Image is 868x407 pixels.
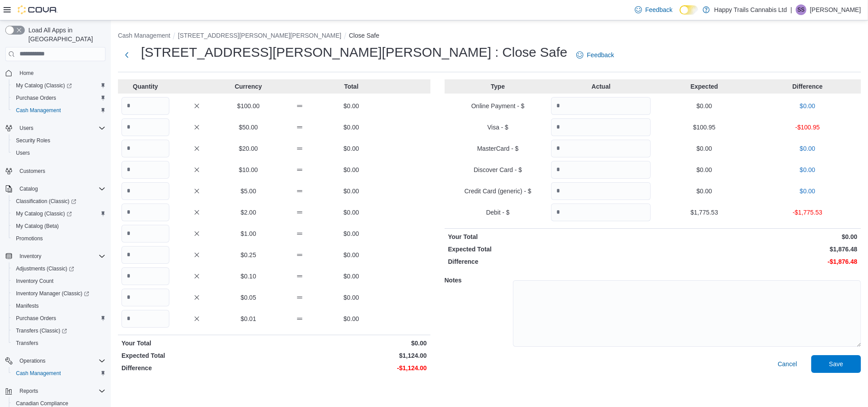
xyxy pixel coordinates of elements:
[327,102,375,110] p: $0.00
[16,356,49,366] button: Operations
[327,144,375,153] p: $0.00
[12,313,106,324] span: Purchase Orders
[448,257,651,266] p: Difference
[327,165,375,174] p: $0.00
[448,232,651,241] p: Your Total
[16,184,41,194] button: Catalog
[9,300,109,312] button: Manifests
[811,355,861,373] button: Save
[12,221,106,231] span: My Catalog (Beta)
[12,325,106,336] span: Transfers (Classic)
[654,102,754,110] p: $0.00
[16,165,106,176] span: Customers
[327,187,375,196] p: $0.00
[551,203,651,221] input: Quantity
[16,400,68,407] span: Canadian Compliance
[16,370,61,377] span: Cash Management
[118,46,136,64] button: Next
[12,208,75,219] a: My Catalog (Classic)
[12,288,93,299] a: Inventory Manager (Classic)
[654,165,754,174] p: $0.00
[121,289,169,306] input: Quantity
[12,196,80,207] a: Classification (Classic)
[573,46,618,64] a: Feedback
[654,232,857,241] p: $0.00
[16,198,76,205] span: Classification (Classic)
[448,82,548,91] p: Type
[774,355,801,373] button: Cancel
[448,102,548,110] p: Online Payment - $
[12,368,64,379] a: Cash Management
[20,185,38,192] span: Catalog
[121,267,169,285] input: Quantity
[16,235,43,242] span: Promotions
[224,272,272,281] p: $0.10
[778,360,797,368] span: Cancel
[12,93,106,103] span: Purchase Orders
[448,165,548,174] p: Discover Card - $
[12,368,106,379] span: Cash Management
[224,123,272,132] p: $50.00
[12,233,106,244] span: Promotions
[224,144,272,153] p: $20.00
[12,263,78,274] a: Adjustments (Classic)
[12,313,60,324] a: Purchase Orders
[551,82,651,91] p: Actual
[9,220,109,232] button: My Catalog (Beta)
[16,68,37,78] a: Home
[448,123,548,132] p: Visa - $
[12,301,42,311] a: Manifests
[654,208,754,217] p: $1,775.53
[16,290,89,297] span: Inventory Manager (Classic)
[2,355,109,367] button: Operations
[714,4,787,15] p: Happy Trails Cannabis Ltd
[16,251,106,262] span: Inventory
[224,187,272,196] p: $5.00
[758,187,857,196] p: $0.00
[9,134,109,147] button: Security Roles
[448,245,651,254] p: Expected Total
[327,272,375,281] p: $0.00
[12,148,106,158] span: Users
[224,208,272,217] p: $2.00
[810,4,861,15] p: [PERSON_NAME]
[20,253,41,260] span: Inventory
[20,70,34,77] span: Home
[327,314,375,323] p: $0.00
[790,4,792,15] p: |
[16,315,56,322] span: Purchase Orders
[224,314,272,323] p: $0.01
[758,82,857,91] p: Difference
[2,183,109,195] button: Catalog
[9,92,109,104] button: Purchase Orders
[121,339,272,348] p: Your Total
[758,102,857,110] p: $0.00
[16,137,50,144] span: Security Roles
[16,223,59,230] span: My Catalog (Beta)
[141,43,567,61] h1: [STREET_ADDRESS][PERSON_NAME][PERSON_NAME] : Close Safe
[16,327,67,334] span: Transfers (Classic)
[12,105,106,116] span: Cash Management
[121,310,169,328] input: Quantity
[20,168,45,175] span: Customers
[121,182,169,200] input: Quantity
[9,262,109,275] a: Adjustments (Classic)
[9,312,109,325] button: Purchase Orders
[654,245,857,254] p: $1,876.48
[121,140,169,157] input: Quantity
[9,232,109,245] button: Promotions
[12,233,47,244] a: Promotions
[9,195,109,207] a: Classification (Classic)
[327,229,375,238] p: $0.00
[12,148,33,158] a: Users
[654,144,754,153] p: $0.00
[9,367,109,380] button: Cash Management
[9,104,109,117] button: Cash Management
[9,325,109,337] a: Transfers (Classic)
[587,51,614,59] span: Feedback
[829,360,843,368] span: Save
[654,257,857,266] p: -$1,876.48
[121,225,169,243] input: Quantity
[178,32,341,39] button: [STREET_ADDRESS][PERSON_NAME][PERSON_NAME]
[12,80,106,91] span: My Catalog (Classic)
